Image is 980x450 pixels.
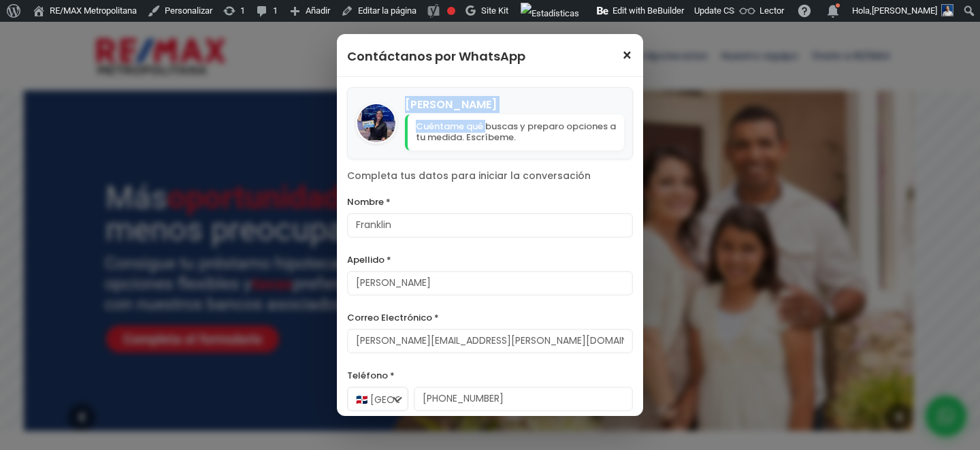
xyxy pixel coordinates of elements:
[347,44,525,68] h3: Contáctanos por WhatsApp
[357,104,395,142] img: PATRICIA LEYBA
[414,387,633,411] input: 123-456-7890
[521,3,579,25] img: Visitas de 48 horas. Haz clic para ver más estadísticas del sitio.
[481,5,508,16] span: Site Kit
[347,309,633,326] label: Correo Electrónico *
[347,193,633,210] label: Nombre *
[347,367,633,384] label: Teléfono *
[347,170,633,183] p: Completa tus datos para iniciar la conversación
[347,251,633,268] label: Apellido *
[621,48,633,64] span: ×
[405,114,624,151] p: Cuéntame qué buscas y preparo opciones a tu medida. Escríbeme.
[405,96,624,113] h4: [PERSON_NAME]
[872,5,937,16] span: [PERSON_NAME]
[447,7,455,15] div: Frase clave objetivo no establecida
